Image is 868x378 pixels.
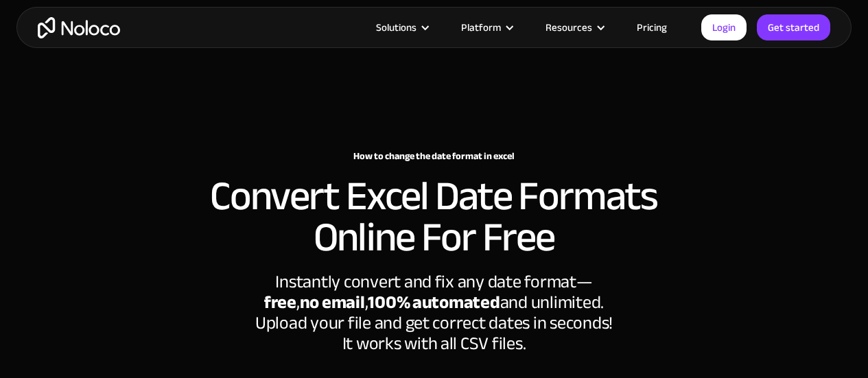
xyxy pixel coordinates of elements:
[546,19,592,36] div: Resources
[264,285,296,319] strong: free
[376,19,417,36] div: Solutions
[368,285,500,319] strong: 100% automated
[228,272,640,354] div: Instantly convert and fix any date format— ‍ , , and unlimited. Upload your file and get correct ...
[38,17,120,38] a: home
[160,176,709,258] h2: Convert Excel Date Formats Online For Free
[757,14,830,40] a: Get started
[620,19,684,36] a: Pricing
[359,19,444,36] div: Solutions
[528,19,620,36] div: Resources
[461,19,501,36] div: Platform
[444,19,528,36] div: Platform
[300,285,365,319] strong: no email
[701,14,747,40] a: Login
[353,147,515,165] strong: How to change the date format in excel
